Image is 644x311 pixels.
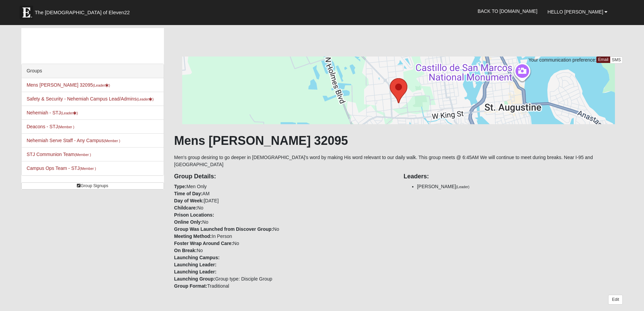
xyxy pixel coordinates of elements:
span: Hello [PERSON_NAME] [548,9,603,15]
a: Hello [PERSON_NAME] [543,3,613,20]
small: (Leader) [456,185,470,189]
a: STJ Communion Team(Member ) [27,152,91,157]
a: Mens [PERSON_NAME] 32095(Leader) [27,82,110,88]
strong: Meeting Method: [174,234,212,239]
h1: Mens [PERSON_NAME] 32095 [174,133,623,148]
a: Email [596,57,610,63]
a: Safety & Security - Nehemiah Campus Lead/Admins(Leader) [27,96,154,102]
strong: Time of Day: [174,191,202,196]
strong: Foster Wrap Around Care: [174,241,233,246]
strong: Launching Campus: [174,255,220,260]
h4: Group Details: [174,173,393,180]
strong: Launching Leader: [174,262,216,267]
strong: Online Only: [174,219,202,225]
a: SMS [610,57,623,64]
div: Men Only AM [DATE] No No No In Person No No Group type: Disciple Group Traditional [169,168,399,290]
strong: Group Format: [174,283,207,289]
small: (Leader ) [61,111,78,115]
a: Campus Ops Team - STJ(Member ) [27,165,96,171]
span: The [DEMOGRAPHIC_DATA] of Eleven22 [35,9,130,16]
a: Group Signups [21,182,164,190]
strong: On Break: [174,248,197,253]
strong: Group Was Launched from Discover Group: [174,226,273,232]
a: Nehemiah Serve Staff - Any Campus(Member ) [27,138,120,143]
strong: Prison Locations: [174,212,214,218]
img: Eleven22 logo [20,6,33,19]
small: (Member ) [80,166,96,171]
strong: Launching Leader: [174,269,216,274]
div: Groups [22,64,164,78]
small: (Member ) [75,153,91,157]
small: (Member ) [58,125,74,129]
a: Deacons - STJ(Member ) [27,124,74,129]
a: The [DEMOGRAPHIC_DATA] of Eleven22 [16,2,151,19]
a: Nehemiah - STJ(Leader) [27,110,78,115]
strong: Day of Week: [174,198,204,203]
small: (Member ) [104,139,120,143]
a: Back to [DOMAIN_NAME] [473,3,543,20]
small: (Leader ) [93,83,110,87]
li: [PERSON_NAME] [417,183,623,190]
span: Your communication preference: [528,57,596,63]
small: (Leader ) [137,97,154,101]
a: Edit [608,295,623,305]
h4: Leaders: [404,173,623,180]
strong: Type: [174,184,186,189]
strong: Launching Group: [174,276,215,282]
strong: Childcare: [174,205,197,210]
